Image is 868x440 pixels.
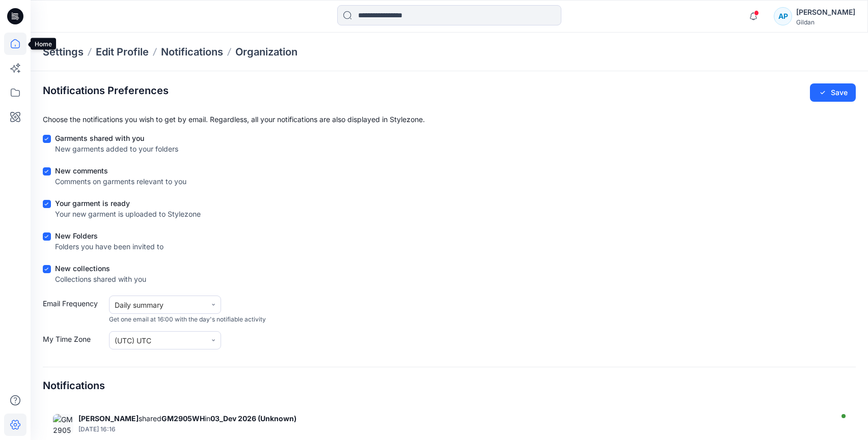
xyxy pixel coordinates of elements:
p: Settings [43,45,84,59]
div: (UTC) UTC [115,335,201,346]
div: shared in [78,414,829,423]
div: Comments on garments relevant to you [55,176,186,187]
strong: [PERSON_NAME] [78,414,139,423]
div: New collections [55,263,146,274]
a: Organization [235,45,297,59]
div: New comments [55,165,186,176]
div: Your new garment is uploaded to Stylezone [55,209,201,219]
div: Gildan [796,18,855,26]
button: Save [810,83,856,102]
div: Your garment is ready [55,198,201,209]
div: AP [774,7,792,25]
div: Folders you have been invited to [55,241,164,252]
a: Edit Profile [96,45,149,59]
span: Get one email at 16:00 with the day's notifiable activity [109,315,266,324]
a: Notifications [161,45,223,59]
div: New garments added to your folders [55,143,178,154]
label: My Time Zone [43,334,104,349]
h4: Notifications [43,379,105,392]
p: Choose the notifications you wish to get by email. Regardless, all your notifications are also di... [43,114,856,125]
h2: Notifications Preferences [43,84,169,97]
strong: 03_Dev 2026 (Unknown) [210,414,296,423]
div: Wednesday, September 17, 2025 16:16 [78,426,829,433]
img: GM2905WH [53,414,73,434]
div: New Folders [55,230,164,241]
div: Garments shared with you [55,133,178,143]
div: Collections shared with you [55,274,146,284]
div: Daily summary [115,300,201,310]
strong: GM2905WH [161,414,205,423]
label: Email Frequency [43,298,104,324]
div: [PERSON_NAME] [796,6,855,18]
